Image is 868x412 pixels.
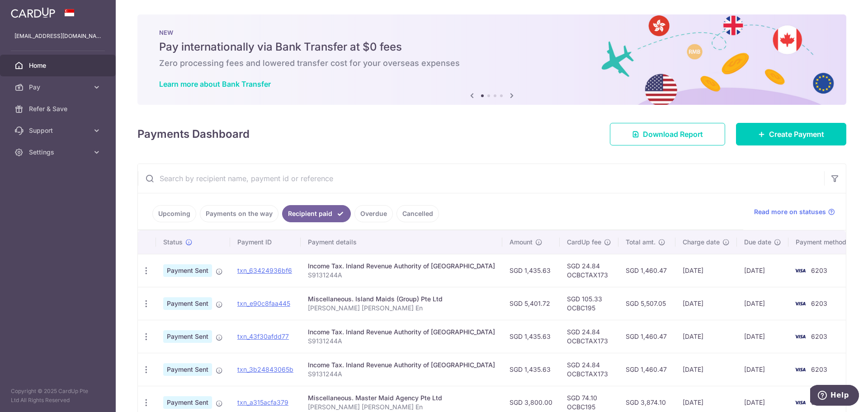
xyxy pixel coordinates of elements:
[396,205,439,222] a: Cancelled
[29,148,89,157] span: Settings
[29,126,89,135] span: Support
[675,287,737,320] td: [DATE]
[811,365,827,373] span: 6203
[14,32,101,41] p: [EMAIL_ADDRESS][DOMAIN_NAME]
[159,80,271,89] a: Learn more about Bank Transfer
[810,385,859,407] iframe: Opens a widget where you can find more information
[618,353,675,386] td: SGD 1,460.47
[737,287,788,320] td: [DATE]
[29,61,89,70] span: Home
[791,331,809,342] img: Bank Card
[308,403,495,412] p: [PERSON_NAME] [PERSON_NAME] En
[744,238,771,247] span: Due date
[163,297,212,310] span: Payment Sent
[163,264,212,277] span: Payment Sent
[502,254,560,287] td: SGD 1,435.63
[137,14,846,105] img: Bank transfer banner
[230,230,301,254] th: Payment ID
[811,300,827,307] span: 6203
[509,238,533,247] span: Amount
[610,123,725,145] a: Download Report
[737,353,788,386] td: [DATE]
[502,287,560,320] td: SGD 5,401.72
[137,126,250,142] h4: Payments Dashboard
[788,230,857,254] th: Payment method
[163,330,212,343] span: Payment Sent
[560,254,618,287] td: SGD 24.84 OCBCTAX173
[618,287,675,320] td: SGD 5,507.05
[354,205,393,222] a: Overdue
[791,265,809,276] img: Bank Card
[502,353,560,386] td: SGD 1,435.63
[560,287,618,320] td: SGD 105.33 OCBC195
[308,370,495,379] p: S9131244A
[308,262,495,271] div: Income Tax. Inland Revenue Authority of [GEOGRAPHIC_DATA]
[754,207,835,216] a: Read more on statuses
[163,396,212,409] span: Payment Sent
[736,123,846,145] a: Create Payment
[811,332,827,340] span: 6203
[237,332,289,340] a: txn_43f30afdd77
[20,6,39,14] span: Help
[282,205,351,222] a: Recipient paid
[11,7,55,18] img: CardUp
[618,254,675,287] td: SGD 1,460.47
[163,238,183,247] span: Status
[502,320,560,353] td: SGD 1,435.63
[163,363,212,376] span: Payment Sent
[237,365,293,373] a: txn_3b24843065b
[626,238,656,247] span: Total amt.
[560,320,618,353] td: SGD 24.84 OCBCTAX173
[754,207,826,216] span: Read more on statuses
[643,129,703,140] span: Download Report
[769,129,824,140] span: Create Payment
[811,267,827,274] span: 6203
[791,364,809,375] img: Bank Card
[29,83,89,92] span: Pay
[675,353,737,386] td: [DATE]
[200,205,278,222] a: Payments on the way
[737,254,788,287] td: [DATE]
[791,397,809,408] img: Bank Card
[29,104,89,113] span: Refer & Save
[237,398,288,406] a: txn_a315acfa379
[675,320,737,353] td: [DATE]
[567,238,601,247] span: CardUp fee
[138,164,824,193] input: Search by recipient name, payment id or reference
[159,58,825,69] h6: Zero processing fees and lowered transfer cost for your overseas expenses
[675,254,737,287] td: [DATE]
[560,353,618,386] td: SGD 24.84 OCBCTAX173
[159,40,825,54] h5: Pay internationally via Bank Transfer at $0 fees
[308,271,495,280] p: S9131244A
[301,230,502,254] th: Payment details
[308,304,495,313] p: [PERSON_NAME] [PERSON_NAME] En
[618,320,675,353] td: SGD 1,460.47
[308,328,495,337] div: Income Tax. Inland Revenue Authority of [GEOGRAPHIC_DATA]
[159,29,825,36] p: NEW
[683,238,720,247] span: Charge date
[308,393,495,403] div: Miscellaneous. Master Maid Agency Pte Ltd
[152,205,196,222] a: Upcoming
[308,337,495,346] p: S9131244A
[237,267,292,274] a: txn_63424936bf6
[791,298,809,309] img: Bank Card
[308,360,495,370] div: Income Tax. Inland Revenue Authority of [GEOGRAPHIC_DATA]
[737,320,788,353] td: [DATE]
[308,295,495,304] div: Miscellaneous. Island Maids (Group) Pte Ltd
[237,300,290,307] a: txn_e90c8faa445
